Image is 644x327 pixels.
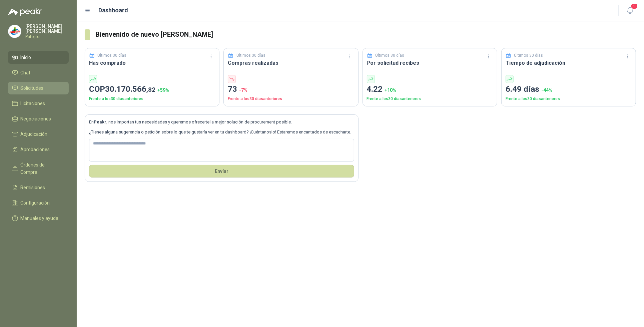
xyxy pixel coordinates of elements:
[541,87,552,93] span: -44 %
[105,84,155,94] span: 30.170.566
[21,161,62,176] span: Órdenes de Compra
[8,25,21,38] img: Company Logo
[89,83,215,96] p: COP
[8,97,69,110] a: Licitaciones
[8,112,69,125] a: Negociaciones
[21,146,50,153] span: Aprobaciones
[95,29,636,40] h3: Bienvenido de nuevo [PERSON_NAME]
[99,6,128,15] h1: Dashboard
[506,59,632,67] h3: Tiempo de adjudicación
[367,59,493,67] h3: Por solicitud recibes
[21,100,45,107] span: Licitaciones
[228,83,354,96] p: 73
[367,83,493,96] p: 4.22
[8,66,69,79] a: Chat
[8,158,69,179] a: Órdenes de Compra
[228,96,354,102] p: Frente a los 30 días anteriores
[25,35,69,39] p: Patojito
[8,212,69,225] a: Manuales y ayuda
[8,143,69,156] a: Aprobaciones
[89,59,215,67] h3: Has comprado
[21,54,31,61] span: Inicio
[21,130,48,138] span: Adjudicación
[89,129,354,135] p: ¿Tienes alguna sugerencia o petición sobre lo que te gustaría ver en tu dashboard? ¡Cuéntanoslo! ...
[624,5,636,17] button: 5
[239,87,247,93] span: -7 %
[506,83,632,96] p: 6.49 días
[89,165,354,178] button: Envíar
[228,59,354,67] h3: Compras realizadas
[385,87,397,93] span: + 10 %
[21,115,51,122] span: Negociaciones
[98,52,127,59] p: Últimos 30 días
[89,119,354,125] p: En , nos importan tus necesidades y queremos ofrecerte la mejor solución de procurement posible.
[367,96,493,102] p: Frente a los 30 días anteriores
[146,86,155,93] span: ,82
[236,52,265,59] p: Últimos 30 días
[21,215,59,222] span: Manuales y ayuda
[21,184,45,191] span: Remisiones
[631,3,638,9] span: 5
[21,84,44,92] span: Solicitudes
[89,96,215,102] p: Frente a los 30 días anteriores
[8,197,69,209] a: Configuración
[8,8,42,16] img: Logo peakr
[375,52,404,59] p: Últimos 30 días
[21,69,31,76] span: Chat
[8,51,69,64] a: Inicio
[25,24,69,33] p: [PERSON_NAME] [PERSON_NAME]
[8,82,69,94] a: Solicitudes
[506,96,632,102] p: Frente a los 30 días anteriores
[8,128,69,140] a: Adjudicación
[21,199,50,207] span: Configuración
[8,181,69,194] a: Remisiones
[94,119,106,124] b: Peakr
[157,87,169,93] span: + 59 %
[514,52,543,59] p: Últimos 30 días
